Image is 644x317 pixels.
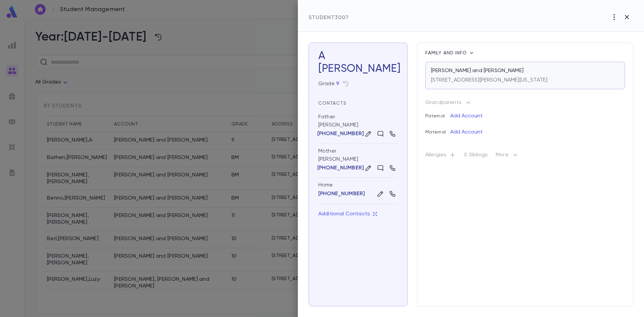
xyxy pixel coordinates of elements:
[318,50,398,75] h3: A
[425,97,472,108] button: Grandparents
[425,124,450,135] p: Maternal
[318,148,336,155] div: Mother
[425,51,468,55] span: Family and info
[318,62,398,75] div: [PERSON_NAME]
[450,111,483,121] button: Add Account
[318,144,398,178] div: [PERSON_NAME]
[318,113,335,120] div: Father
[425,152,456,161] p: Allergies
[425,99,462,106] p: Grandparents
[318,81,339,87] div: Grade
[318,165,363,171] button: [PHONE_NUMBER]
[425,108,450,119] p: Paternal
[318,101,346,106] span: Contacts
[464,152,488,161] p: 0 Siblings
[318,191,365,197] button: [PHONE_NUMBER]
[496,151,519,162] p: More
[318,211,377,217] p: Additional Contacts
[318,109,398,144] div: [PERSON_NAME]
[336,81,339,87] button: 9
[317,165,364,171] p: [PHONE_NUMBER]
[431,67,524,74] p: [PERSON_NAME] and [PERSON_NAME]
[450,127,483,138] button: Add Account
[309,15,349,20] span: Student 3007
[318,130,363,137] button: [PHONE_NUMBER]
[318,182,398,189] div: Home
[318,208,377,220] button: Additional Contacts
[431,77,547,84] p: [STREET_ADDRESS][PERSON_NAME][US_STATE]
[317,130,364,137] p: [PHONE_NUMBER]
